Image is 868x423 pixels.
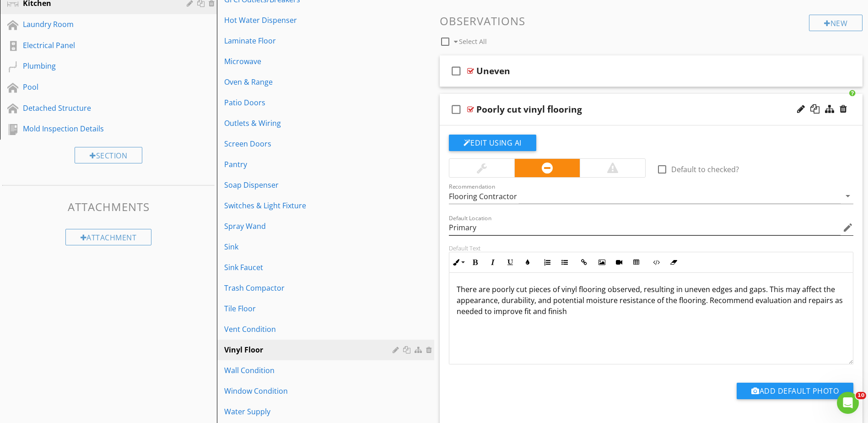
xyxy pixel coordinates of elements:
[224,344,395,355] div: Vinyl Floor
[224,15,395,26] div: Hot Water Dispenser
[224,159,395,170] div: Pantry
[476,65,510,76] div: Uneven
[23,103,173,114] div: Detached Structure
[837,392,859,414] iframe: Intercom live chat
[224,303,395,314] div: Tile Floor
[459,37,487,46] span: Select All
[224,385,395,396] div: Window Condition
[842,222,853,233] i: edit
[628,254,645,271] button: Insert Table
[449,220,841,235] input: Default Location
[224,406,395,417] div: Water Supply
[647,254,665,271] button: Code View
[449,254,467,271] button: Inline Style
[75,147,142,163] div: Section
[501,254,519,271] button: Underline (Ctrl+U)
[519,254,536,271] button: Colors
[449,135,536,151] button: Edit Using AI
[224,76,395,87] div: Oven & Range
[467,254,484,271] button: Bold (Ctrl+B)
[539,254,556,271] button: Ordered List
[224,365,395,376] div: Wall Condition
[556,254,573,271] button: Unordered List
[737,383,853,399] button: Add Default Photo
[665,254,682,271] button: Clear Formatting
[842,190,853,201] i: arrow_drop_down
[224,262,395,273] div: Sink Faucet
[593,254,610,271] button: Insert Image (Ctrl+P)
[449,98,464,120] i: check_box_outline_blank
[224,324,395,335] div: Vent Condition
[224,138,395,149] div: Screen Doors
[224,56,395,67] div: Microwave
[484,254,501,271] button: Italic (Ctrl+I)
[440,15,863,27] h3: Observations
[224,221,395,232] div: Spray Wand
[610,254,628,271] button: Insert Video
[23,123,173,134] div: Mold Inspection Details
[224,35,395,46] div: Laminate Floor
[224,97,395,108] div: Patio Doors
[856,392,866,399] span: 10
[224,200,395,211] div: Switches & Light Fixture
[224,241,395,252] div: Sink
[65,229,152,245] div: Attachment
[449,244,854,252] div: Default Text
[449,192,517,201] div: Flooring Contractor
[224,179,395,190] div: Soap Dispenser
[457,284,846,317] p: There are poorly cut pieces of vinyl flooring observed, resulting in uneven edges and gaps. This ...
[671,165,739,174] label: Default to checked?
[576,254,593,271] button: Insert Link (Ctrl+K)
[224,282,395,293] div: Trash Compactor
[809,15,863,31] div: New
[23,19,173,30] div: Laundry Room
[23,60,173,71] div: Plumbing
[224,118,395,129] div: Outlets & Wiring
[449,60,464,82] i: check_box_outline_blank
[23,81,173,92] div: Pool
[23,40,173,51] div: Electrical Panel
[476,104,582,115] div: Poorly cut vinyl flooring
